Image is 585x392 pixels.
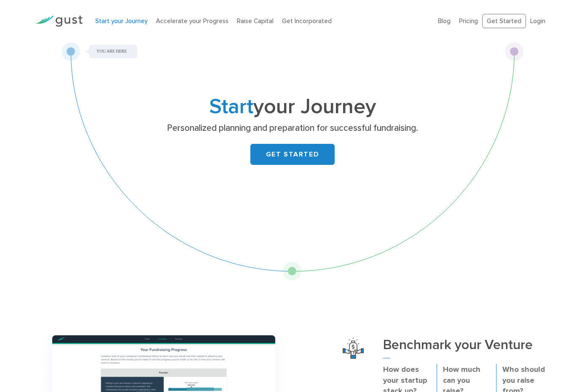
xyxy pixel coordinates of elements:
[282,17,332,25] a: Get Incorporated
[156,17,228,25] a: Accelerate your Progress
[129,122,456,134] p: Personalized planning and preparation for successful fundraising.
[237,17,274,25] a: Raise Capital
[438,17,451,25] a: Blog
[95,17,148,25] a: Start your Journey
[459,17,478,25] a: Pricing
[383,338,549,358] h3: Benchmark your Venture
[250,144,335,165] a: GET STARTED
[209,94,253,119] span: Start
[126,97,459,117] h1: your Journey
[343,338,364,359] img: Benchmark Your Venture
[35,16,83,27] img: Gust Logo
[482,14,526,29] a: Get Started
[530,17,545,25] a: Login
